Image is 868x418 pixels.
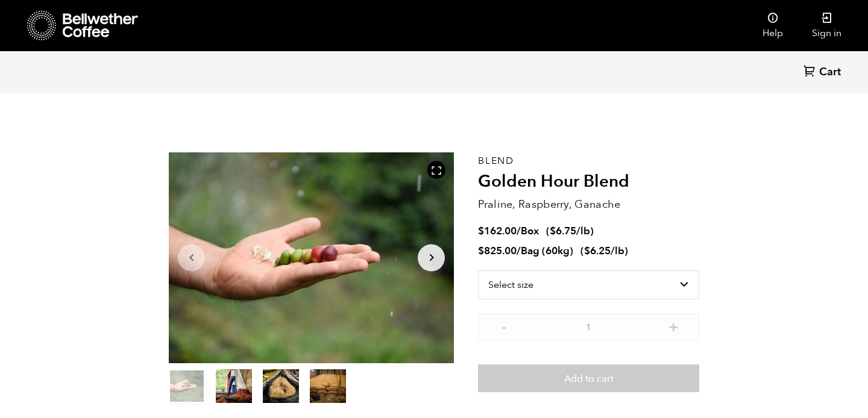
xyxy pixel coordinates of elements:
span: / [517,244,521,258]
button: + [666,320,681,332]
span: $ [478,224,484,238]
p: Praline, Raspberry, Ganache [478,196,699,213]
span: $ [584,244,590,258]
span: $ [478,244,484,258]
bdi: 825.00 [478,244,517,258]
button: Add to cart [478,364,699,392]
bdi: 162.00 [478,224,517,238]
span: ( ) [546,224,594,238]
span: $ [550,224,556,238]
span: Bag (60kg) [521,244,573,258]
bdi: 6.25 [584,244,611,258]
span: /lb [611,244,624,258]
span: /lb [576,224,590,238]
h2: Golden Hour Blend [478,172,699,192]
bdi: 6.75 [550,224,576,238]
span: ( ) [580,244,628,258]
a: Cart [804,64,844,81]
button: - [496,320,511,332]
span: / [517,224,521,238]
span: Box [521,224,539,238]
span: Cart [819,65,841,80]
